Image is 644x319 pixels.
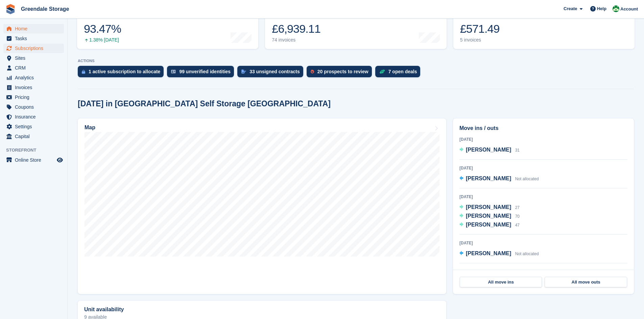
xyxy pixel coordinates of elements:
[3,73,64,82] a: menu
[459,240,627,246] div: [DATE]
[515,223,520,228] span: 47
[167,66,237,81] a: 99 unverified identities
[459,194,627,200] div: [DATE]
[15,73,55,82] span: Analytics
[3,63,64,73] a: menu
[56,156,64,164] a: Preview store
[3,155,64,165] a: menu
[265,6,446,49] a: Month-to-date sales £6,939.11 74 invoices
[545,277,627,288] a: All move outs
[459,249,539,258] a: [PERSON_NAME] Not allocated
[515,177,539,181] span: Not allocated
[311,70,314,74] img: prospect-51fa495bee0391a8d652442698ab0144808aea92771e9ea1ae160a38d050c398.svg
[466,147,511,153] span: [PERSON_NAME]
[388,69,417,74] div: 7 open deals
[375,66,424,81] a: 7 open deals
[466,213,511,219] span: [PERSON_NAME]
[466,222,511,228] span: [PERSON_NAME]
[3,24,64,33] a: menu
[84,22,121,36] div: 93.47%
[613,5,619,12] img: Jon
[466,250,511,256] span: [PERSON_NAME]
[459,269,627,275] div: [DATE]
[15,34,55,43] span: Tasks
[307,66,375,81] a: 20 prospects to review
[460,37,506,43] div: 5 invoices
[272,37,322,43] div: 74 invoices
[459,221,520,230] a: [PERSON_NAME] 47
[237,66,307,81] a: 33 unsigned contracts
[15,155,55,165] span: Online Store
[82,70,85,74] img: active_subscription_to_allocate_icon-d502201f5373d7db506a760aba3b589e785aa758c864c3986d89f69b8ff3...
[15,44,55,53] span: Subscriptions
[459,165,627,171] div: [DATE]
[15,83,55,92] span: Invoices
[249,69,300,74] div: 33 unsigned contracts
[459,136,627,142] div: [DATE]
[85,125,95,131] h2: Map
[84,37,121,43] div: 1.38% [DATE]
[3,132,64,141] a: menu
[459,175,539,183] a: [PERSON_NAME] Not allocated
[459,203,520,212] a: [PERSON_NAME] 27
[6,147,67,154] span: Storefront
[597,5,606,12] span: Help
[3,53,64,63] a: menu
[459,212,520,221] a: [PERSON_NAME] 70
[15,63,55,73] span: CRM
[15,112,55,122] span: Insurance
[459,124,627,132] h2: Move ins / outs
[453,6,635,49] a: Awaiting payment £571.49 5 invoices
[3,44,64,53] a: menu
[15,24,55,33] span: Home
[272,22,322,36] div: £6,939.11
[515,251,539,256] span: Not allocated
[3,83,64,92] a: menu
[515,214,520,219] span: 70
[459,146,520,155] a: [PERSON_NAME] 31
[460,277,542,288] a: All move ins
[84,307,124,313] h2: Unit availability
[241,70,246,74] img: contract_signature_icon-13c848040528278c33f63329250d36e43548de30e8caae1d1a13099fd9432cc5.svg
[15,132,55,141] span: Capital
[620,6,638,12] span: Account
[317,69,368,74] div: 20 prospects to review
[15,92,55,102] span: Pricing
[3,122,64,131] a: menu
[5,4,16,14] img: stora-icon-8386f47178a22dfd0bd8f6a31ec36ba5ce8667c1dd55bd0f319d3a0aa187defe.svg
[3,92,64,102] a: menu
[77,6,258,49] a: Occupancy 93.47% 1.38% [DATE]
[78,66,167,81] a: 1 active subscription to allocate
[3,34,64,43] a: menu
[78,99,331,108] h2: [DATE] in [GEOGRAPHIC_DATA] Self Storage [GEOGRAPHIC_DATA]
[15,53,55,63] span: Sites
[171,70,176,74] img: verify_identity-adf6edd0f0f0b5bbfe63781bf79b02c33cf7c696d77639b501bdc392416b5a36.svg
[78,59,634,63] p: ACTIONS
[564,5,577,12] span: Create
[3,102,64,112] a: menu
[15,102,55,112] span: Coupons
[466,176,511,181] span: [PERSON_NAME]
[89,69,160,74] div: 1 active subscription to allocate
[379,69,385,74] img: deal-1b604bf984904fb50ccaf53a9ad4b4a5d6e5aea283cecdc64d6e3604feb123c2.svg
[460,22,506,36] div: £571.49
[466,204,511,210] span: [PERSON_NAME]
[15,122,55,131] span: Settings
[179,69,231,74] div: 99 unverified identities
[515,205,520,210] span: 27
[18,3,72,15] a: Greendale Storage
[3,112,64,122] a: menu
[515,148,520,153] span: 31
[78,118,446,294] a: Map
